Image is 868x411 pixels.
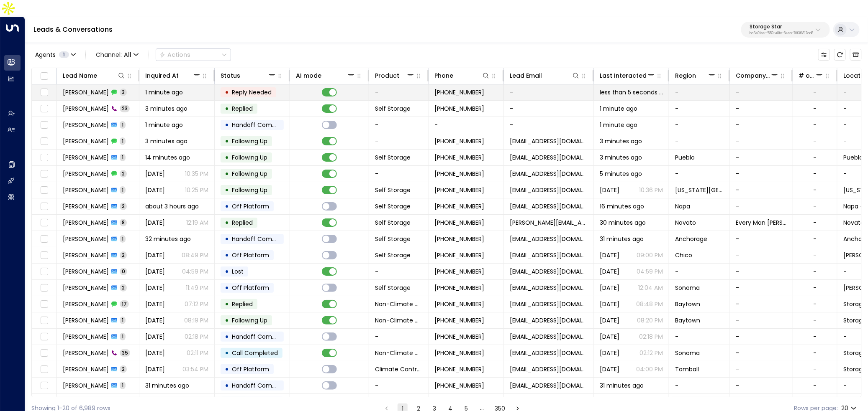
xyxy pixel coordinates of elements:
p: 02:18 PM [639,332,663,341]
div: - [813,349,817,357]
span: Following Up [232,170,267,178]
td: - [369,133,429,149]
span: Handoff Completed [232,121,291,129]
td: - [669,101,730,117]
span: Following Up [232,153,267,162]
span: 5 minutes ago [600,170,642,178]
span: 17 [120,300,129,307]
p: 03:54 PM [182,365,208,373]
span: Jenny [63,88,109,96]
span: Yesterday [145,218,165,227]
div: Product [375,71,415,81]
td: - [730,361,793,377]
span: Toggle select row [39,87,49,98]
span: +12143172870 [434,104,484,113]
span: Self Storage [375,104,411,113]
span: Jun 04, 2025 [145,349,165,357]
span: 0 [120,268,127,275]
span: james.martin@everymanjack.com [510,218,588,227]
span: Toggle select row [39,136,49,147]
span: 2 [120,251,127,259]
div: • [225,346,229,360]
span: 8 [120,219,127,226]
div: - [813,137,817,145]
td: - [504,101,594,117]
div: • [225,183,229,197]
span: Self Storage [375,218,411,227]
span: Colorado Springs [675,186,724,194]
td: - [369,264,429,279]
p: 10:35 PM [185,170,208,178]
span: 2 [120,284,127,291]
span: 35 [120,349,130,356]
td: - [730,378,793,393]
span: 1 [120,186,126,193]
span: +17163615190 [434,316,484,325]
span: Self Storage [375,235,411,243]
td: - [369,378,429,393]
span: Self Storage [375,251,411,259]
span: Isacarambula697@Gmail.com [510,170,588,178]
span: Off Platform [232,202,269,211]
div: - [813,267,817,276]
span: Toggle select row [39,185,49,195]
div: Inquired At [145,71,179,81]
div: Region [675,71,696,81]
p: 02:12 PM [639,349,663,357]
div: Phone [434,71,453,81]
span: 23 [120,105,130,112]
button: Customize [818,49,830,61]
span: Every Man Jack [736,218,786,227]
div: • [225,134,229,148]
span: Jun 06, 2025 [600,300,619,308]
div: • [225,330,229,344]
span: Baytown [675,316,700,325]
span: Call Completed [232,349,278,357]
div: Last Interacted [600,71,655,81]
div: Lead Name [63,71,126,81]
td: - [669,329,730,345]
span: 1 minute ago [600,121,637,129]
div: Button group with a nested menu [156,48,231,61]
span: Toggle select row [39,283,49,293]
span: Toggle select row [39,250,49,261]
span: Isaac Arambula [63,170,109,178]
span: Danielle Test [63,251,109,259]
div: - [813,104,817,113]
td: - [429,117,504,133]
p: bc340fee-f559-48fc-84eb-70f3f6817ad8 [750,32,813,35]
span: Anthony Woodfork [63,137,109,145]
span: less than 5 seconds ago [600,88,663,96]
div: - [813,153,817,162]
span: 3 minutes ago [145,104,187,113]
span: Following Up [232,186,267,194]
span: Reply Needed [232,88,272,96]
div: • [225,216,229,230]
div: • [225,167,229,181]
td: - [669,117,730,133]
div: Phone [434,71,490,81]
td: - [669,133,730,149]
td: - [730,329,793,345]
td: - [369,84,429,100]
span: 16 minutes ago [600,202,644,211]
div: # of people [799,71,824,81]
div: Company Name [736,71,779,81]
span: 1 minute ago [145,121,183,129]
div: Last Interacted [600,71,647,81]
span: Toggle select row [39,234,49,244]
span: Jun 04, 2025 [145,332,165,341]
div: Product [375,71,399,81]
span: dbucella@storagestar.com [510,300,588,308]
p: 02:11 PM [187,349,208,357]
span: +17192145146 [434,137,484,145]
span: Lost [232,267,244,276]
p: 04:59 PM [637,267,663,276]
span: Jun 06, 2025 [600,316,619,325]
span: +17163615190 [434,300,484,308]
span: arellano_maricruz@yahoo.com [510,202,588,211]
span: Off Platform [232,251,269,259]
div: Company Name [736,71,770,81]
span: Refresh [834,49,846,61]
span: Jun 04, 2025 [600,332,619,341]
